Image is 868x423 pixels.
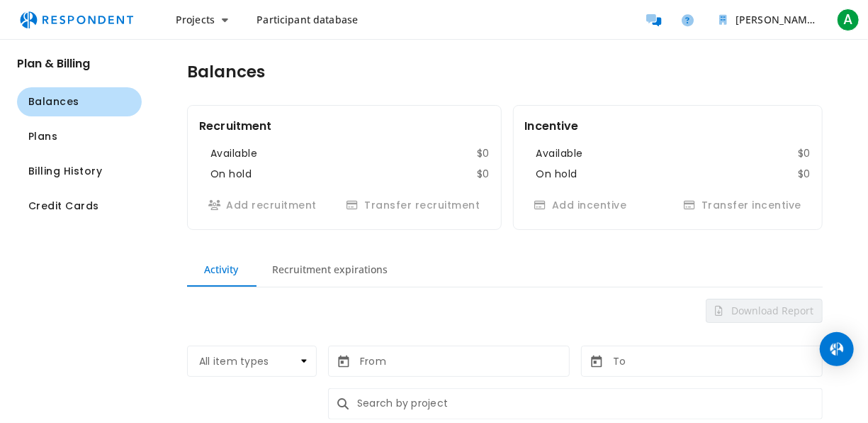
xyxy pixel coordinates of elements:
div: Open Intercom Messenger [820,332,854,366]
a: Message participants [640,6,668,34]
span: Billing History [28,164,103,179]
button: Navigate to Balances [17,87,142,116]
dd: $0 [477,167,490,182]
dt: Available [210,146,258,161]
input: Search by project [351,388,823,419]
dt: On hold [210,167,252,182]
span: Credit Cards [28,199,99,214]
input: To [613,354,698,373]
button: Projects [164,7,239,33]
h1: Balances [187,62,265,82]
md-tab-item: Recruitment expirations [255,253,405,287]
span: Transferring recruitment has been paused while your account is under review. Review can take 1-3 ... [337,198,490,211]
img: respondent-logo.png [11,6,142,33]
button: Navigate to Billing History [17,157,142,186]
span: A [837,9,859,31]
button: Transfer recruitment [337,193,490,218]
md-tab-item: Activity [187,253,255,287]
h2: Incentive [525,117,579,135]
h2: Recruitment [199,117,272,135]
input: From [360,354,445,373]
dd: $0 [477,146,490,161]
button: Transfer incentive [675,193,811,218]
button: Navigate to Credit Cards [17,192,142,221]
span: Balances [28,94,79,109]
button: md-calendar [584,350,609,375]
span: Transferring incentive has been paused while your account is under review. Review can take 1-3 bu... [675,198,811,211]
dt: Available [536,146,584,161]
a: Help and support [674,6,702,34]
button: Amelia Laila organization Team [708,7,828,33]
button: md-calendar [331,350,356,375]
a: Participant database [245,7,369,33]
span: Buying incentive has been paused while your account is under review. Review can take 1-3 business... [525,198,636,211]
button: Download Report [706,299,823,323]
button: Navigate to Plans [17,122,142,151]
button: Add incentive [525,193,636,218]
dd: $0 [799,167,811,182]
h2: Plan & Billing [17,57,142,70]
span: Plans [28,129,58,144]
button: Add recruitment [199,193,326,218]
span: Participant database [257,13,358,26]
dt: On hold [536,167,578,182]
button: A [834,7,862,33]
span: Projects [176,13,215,26]
dd: $0 [799,146,811,161]
span: Download Report [728,304,813,317]
span: Buying recruitment has been paused while your account is under review. Review can take 1-3 busine... [199,198,326,211]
